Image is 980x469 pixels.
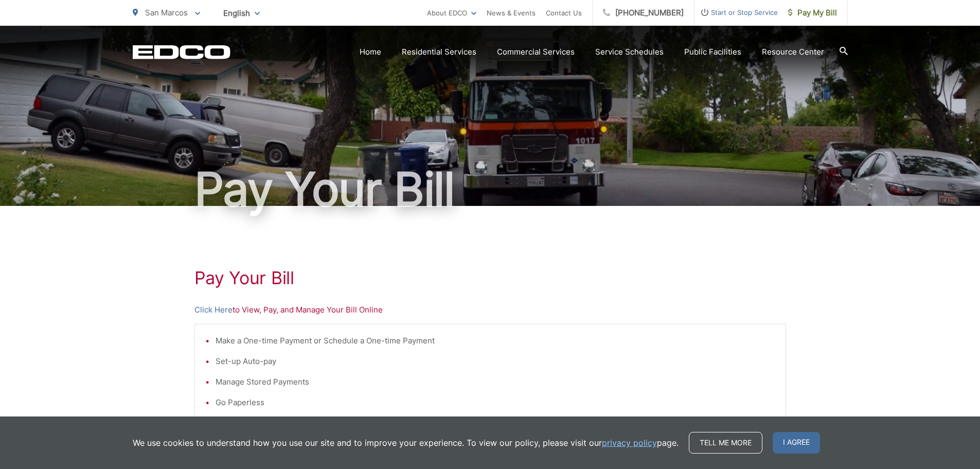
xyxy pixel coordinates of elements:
[684,46,741,58] a: Public Facilities
[497,46,575,58] a: Commercial Services
[788,7,837,19] span: Pay My Bill
[427,7,476,19] a: About EDCO
[602,437,657,449] a: privacy policy
[216,396,775,409] li: Go Paperless
[133,45,230,59] a: EDCD logo. Return to the homepage.
[773,432,820,454] span: I agree
[546,7,582,19] a: Contact Us
[689,432,762,454] a: Tell me more
[595,46,664,58] a: Service Schedules
[133,164,848,215] h1: Pay Your Bill
[216,4,268,22] span: English
[487,7,536,19] a: News & Events
[216,335,775,347] li: Make a One-time Payment or Schedule a One-time Payment
[133,437,679,449] p: We use cookies to understand how you use our site and to improve your experience. To view our pol...
[194,268,786,288] h1: Pay Your Bill
[194,304,233,316] a: Click Here
[402,46,476,58] a: Residential Services
[360,46,381,58] a: Home
[216,376,775,388] li: Manage Stored Payments
[762,46,824,58] a: Resource Center
[145,8,188,18] span: San Marcos
[216,355,775,368] li: Set-up Auto-pay
[194,304,786,316] p: to View, Pay, and Manage Your Bill Online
